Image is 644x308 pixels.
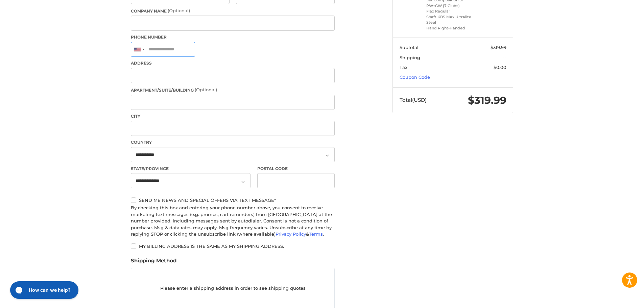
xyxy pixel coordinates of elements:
label: City [131,113,335,119]
p: Please enter a shipping address in order to see shipping quotes [131,282,334,295]
span: -- [503,55,506,60]
label: Company Name [131,7,335,14]
small: (Optional) [195,87,217,92]
span: Tax [400,65,407,70]
a: Terms [309,231,323,237]
li: Hand Right-Handed [426,25,478,31]
label: Country [131,139,335,145]
a: Privacy Policy [276,231,306,237]
li: Flex Regular [426,8,478,14]
div: By checking this box and entering your phone number above, you consent to receive marketing text ... [131,205,335,238]
span: Total (USD) [400,97,427,103]
span: $0.00 [494,65,506,70]
span: Shipping [400,55,420,60]
label: Apartment/Suite/Building [131,87,335,93]
iframe: Google Customer Reviews [588,290,644,308]
label: Send me news and special offers via text message* [131,197,335,203]
label: Postal Code [257,166,335,172]
iframe: Gorgias live chat messenger [7,279,80,301]
label: My billing address is the same as my shipping address. [131,243,335,249]
span: $319.99 [468,94,506,106]
span: Subtotal [400,45,419,50]
a: Coupon Code [400,74,430,80]
span: $319.99 [491,45,506,50]
legend: Shipping Method [131,257,176,268]
label: Phone Number [131,34,335,40]
li: Shaft KBS Max Ultralite Steel [426,14,478,25]
label: Address [131,60,335,66]
label: State/Province [131,166,251,172]
small: (Optional) [168,8,190,13]
div: United States: +1 [131,42,147,57]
